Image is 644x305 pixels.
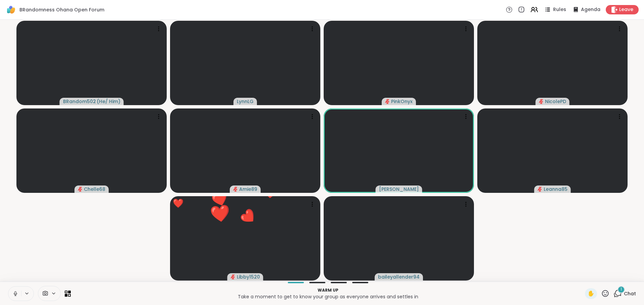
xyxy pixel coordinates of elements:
[379,186,419,193] span: [PERSON_NAME]
[553,6,566,13] span: Rules
[378,274,420,280] span: baileyallender94
[391,98,413,105] span: PinkOnyx
[233,187,238,192] span: audio-muted
[5,4,17,15] img: ShareWell Logomark
[75,287,581,293] p: Warm up
[78,187,83,192] span: audio-muted
[624,290,636,297] span: Chat
[237,98,254,105] span: LynnLG
[202,196,238,231] button: ❤️
[539,99,544,104] span: audio-muted
[97,98,120,105] span: ( He/ Him )
[75,293,581,300] p: Take a moment to get to know your group as everyone arrives and settles in
[581,6,600,13] span: Agenda
[237,274,260,280] span: Libby1520
[545,98,566,105] span: NicolePD
[19,6,104,13] span: BRandomness Ohana Open Forum
[84,186,105,193] span: Chelle68
[63,98,96,105] span: BRandom502
[231,200,266,235] button: ❤️
[619,6,633,13] span: Leave
[588,290,594,298] span: ✋
[231,275,235,279] span: audio-muted
[173,197,183,210] div: ❤️
[621,287,622,292] span: 1
[239,186,257,193] span: Amie89
[538,187,542,192] span: audio-muted
[544,186,568,193] span: Leanna85
[385,99,390,104] span: audio-muted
